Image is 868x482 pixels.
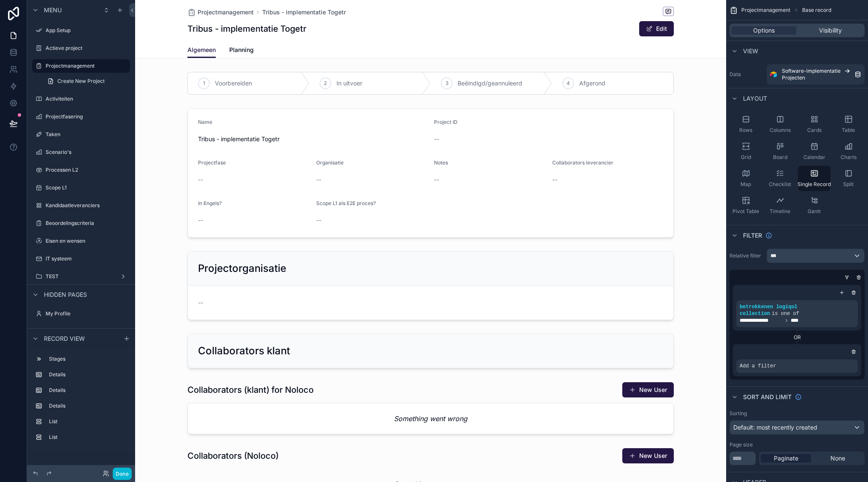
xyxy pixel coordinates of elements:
[802,7,831,14] span: Base record
[32,163,130,177] a: Processen L2
[741,7,790,14] span: Projectmanagement
[730,193,762,218] button: Pivot Table
[773,154,787,161] span: Board
[730,441,753,448] label: Page size
[32,128,130,141] a: Taken
[798,139,830,164] button: Calendar
[832,112,865,137] button: Table
[32,110,130,123] a: Projectfasering
[57,78,105,85] span: Create New Project
[49,371,127,378] label: Details
[49,387,127,394] label: Details
[32,59,130,73] a: Projectmanagement
[733,424,817,431] span: Default: most recently created
[32,145,130,159] a: Scenario's
[44,6,62,14] span: Menu
[187,42,216,58] a: Algemeen
[46,96,128,102] label: Activiteiten
[32,24,130,37] a: App Setup
[841,154,857,161] span: Charts
[764,139,796,164] button: Board
[27,348,135,452] div: scrollable content
[730,112,762,137] button: Rows
[798,193,830,218] button: Gantt
[807,127,822,134] span: Cards
[843,181,854,188] span: Split
[44,334,85,343] span: Record view
[49,418,127,425] label: List
[740,304,797,317] span: betrokkenen logiqol collection
[803,154,825,161] span: Calendar
[764,166,796,191] button: Checklist
[830,454,845,463] span: None
[730,420,865,435] button: Default: most recently created
[770,208,790,215] span: Timeline
[46,63,125,69] label: Projectmanagement
[46,45,128,52] label: Actieve project
[764,193,796,218] button: Timeline
[743,94,767,103] span: Layout
[46,184,128,191] label: Scope L1
[832,166,865,191] button: Split
[32,234,130,248] a: Eisen en wensen
[774,454,798,463] span: Paginate
[46,27,128,34] label: App Setup
[32,307,130,320] a: My Profile
[46,273,117,280] label: TEST
[32,181,130,194] a: Scope L1
[730,71,763,78] label: Data
[46,238,128,244] label: Eisen en wensen
[769,181,791,188] span: Checklist
[808,208,821,215] span: Gantt
[798,166,830,191] button: Single Record
[229,42,254,59] a: Planning
[797,181,831,188] span: Single Record
[842,127,855,134] span: Table
[46,113,128,120] label: Projectfasering
[46,202,128,209] label: Kandidaatleveranciers
[32,216,130,230] a: Beoordelingscriteria
[187,8,254,16] a: Projectmanagement
[46,255,128,262] label: IT systeem
[767,64,865,85] a: Software-implementatieProjecten
[46,149,128,156] label: Scenario's
[44,290,87,299] span: Hidden pages
[42,74,130,88] a: Create New Project
[770,127,791,134] span: Columns
[113,468,132,480] button: Done
[32,92,130,106] a: Activiteiten
[819,26,842,35] span: Visibility
[229,46,254,54] span: Planning
[262,8,346,16] a: Tribus - implementatie Togetr
[832,139,865,164] button: Charts
[733,334,861,341] div: OR
[770,71,777,78] img: Airtable Logo
[743,231,762,240] span: Filter
[46,167,128,173] label: Processen L2
[739,127,752,134] span: Rows
[46,220,128,227] label: Beoordelingscriteria
[772,311,799,317] span: is one of
[187,46,216,54] span: Algemeen
[198,8,254,16] span: Projectmanagement
[740,363,776,370] span: Add a filter
[730,410,747,417] label: Sorting
[741,154,751,161] span: Grid
[753,26,775,35] span: Options
[187,23,307,35] h1: Tribus - implementatie Togetr
[32,41,130,55] a: Actieve project
[732,208,759,215] span: Pivot Table
[743,47,758,55] span: View
[730,252,763,259] label: Relative filter
[46,310,128,317] label: My Profile
[32,199,130,212] a: Kandidaatleveranciers
[798,112,830,137] button: Cards
[49,403,127,409] label: Details
[764,112,796,137] button: Columns
[741,181,751,188] span: Map
[782,74,805,81] span: Projecten
[639,21,674,36] button: Edit
[32,270,130,283] a: TEST
[782,68,841,74] span: Software-implementatie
